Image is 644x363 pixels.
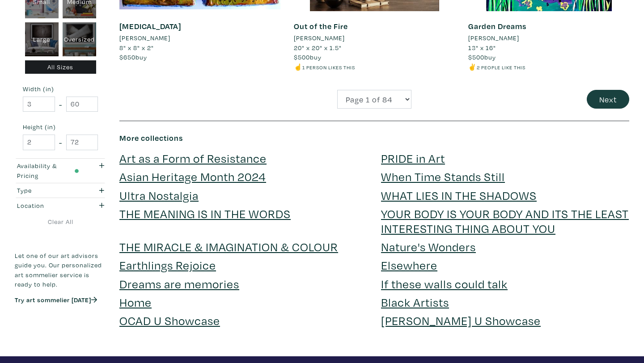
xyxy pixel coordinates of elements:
a: Out of the Fire [294,21,348,31]
a: [MEDICAL_DATA] [119,21,181,31]
a: Black Artists [381,294,449,310]
a: When Time Stands Still [381,169,505,184]
li: [PERSON_NAME] [468,33,519,43]
a: Home [119,294,152,310]
div: Type [17,186,79,195]
small: Height (in) [23,124,98,130]
button: Next [587,90,629,109]
li: [PERSON_NAME] [119,33,170,43]
div: Oversized [63,22,96,56]
span: buy [294,53,322,61]
a: Earthlings Rejoice [119,257,216,273]
a: THE MEANING IS IN THE WORDS [119,206,291,221]
a: [PERSON_NAME] [468,33,629,43]
span: buy [119,53,147,61]
a: [PERSON_NAME] [294,33,455,43]
small: 2 people like this [477,64,525,71]
a: OCAD U Showcase [119,312,220,328]
a: Art as a Form of Resistance [119,150,267,166]
button: Location [15,198,106,213]
span: buy [468,53,496,61]
a: Asian Heritage Month 2024 [119,169,266,184]
span: - [59,136,62,148]
p: Let one of our art advisors guide you. Our personalized art sommelier service is ready to help. [15,250,106,289]
a: Elsewhere [381,257,437,273]
a: Clear All [15,217,106,227]
span: 13" x 16" [468,43,496,52]
span: $500 [294,53,310,61]
small: 1 person likes this [302,64,355,71]
a: [PERSON_NAME] U Showcase [381,312,541,328]
button: Type [15,183,106,198]
h6: More collections [119,133,629,143]
a: THE MIRACLE & IMAGINATION & COLOUR [119,239,338,254]
li: ☝️ [294,62,455,72]
span: 20" x 20" x 1.5" [294,43,342,52]
li: ✌️ [468,62,629,72]
small: Width (in) [23,86,98,92]
span: $500 [468,53,484,61]
iframe: Customer reviews powered by Trustpilot [15,313,106,332]
a: YOUR BODY IS YOUR BODY AND ITS THE LEAST INTERESTING THING ABOUT YOU [381,206,629,236]
button: Availability & Pricing [15,158,106,182]
span: 8" x 8" x 2" [119,43,154,52]
a: PRIDE in Art [381,150,445,166]
span: $650 [119,53,136,61]
div: Availability & Pricing [17,161,79,180]
a: Dreams are memories [119,276,239,291]
a: [PERSON_NAME] [119,33,280,43]
a: Nature's Wonders [381,239,476,254]
div: Large [25,22,59,56]
a: Try art sommelier [DATE] [15,295,97,304]
div: All Sizes [25,60,96,74]
a: WHAT LIES IN THE SHADOWS [381,187,537,203]
a: If these walls could talk [381,276,508,291]
a: Ultra Nostalgia [119,187,199,203]
a: Garden Dreams [468,21,526,31]
span: - [59,98,62,110]
li: [PERSON_NAME] [294,33,345,43]
div: Location [17,201,79,211]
